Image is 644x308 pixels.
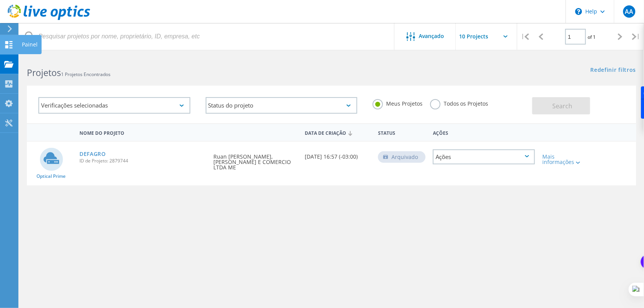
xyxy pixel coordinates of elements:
svg: \n [575,8,582,15]
span: Optical Prime [37,174,66,179]
label: Todos os Projetos [430,99,489,106]
button: Search [532,97,590,114]
span: of 1 [588,34,596,40]
div: Ações [433,149,535,164]
a: Redefinir filtros [591,67,636,74]
div: [DATE] 16:57 (-03:00) [301,142,375,167]
div: Ruan [PERSON_NAME], [PERSON_NAME] E COMERCIO LTDA ME [210,142,301,178]
div: Painel [22,42,38,47]
div: Status [374,125,429,139]
a: Live Optics Dashboard [8,16,90,22]
div: Mais informações [543,154,584,165]
b: Projetos [27,66,61,79]
label: Meus Projetos [373,99,423,106]
div: Data de Criação [301,125,375,140]
input: Pesquisar projetos por nome, proprietário, ID, empresa, etc [19,23,395,50]
div: Verificações selecionadas [38,97,190,114]
span: AA [625,8,633,15]
span: Avançado [419,33,444,39]
a: DEFAGRO [79,151,106,157]
div: Arquivado [378,151,426,163]
div: | [517,23,533,50]
span: 1 Projetos Encontrados [61,71,111,78]
span: ID de Projeto: 2879744 [79,159,206,163]
div: Status do projeto [206,97,358,114]
div: | [628,23,644,50]
div: Ações [429,125,539,139]
div: Nome do Projeto [76,125,210,139]
span: Search [553,102,573,110]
